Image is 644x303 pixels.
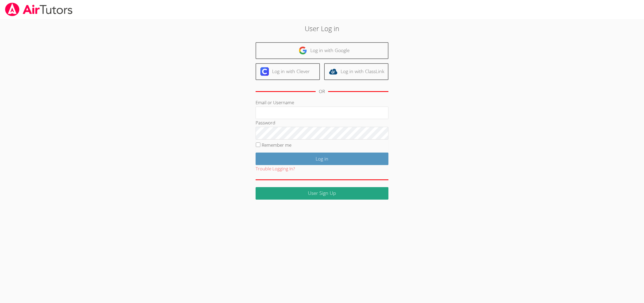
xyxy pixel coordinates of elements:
label: Password [256,120,275,126]
img: classlink-logo-d6bb404cc1216ec64c9a2012d9dc4662098be43eaf13dc465df04b49fa7ab582.svg [329,67,337,76]
button: Trouble Logging In? [256,165,295,173]
a: Log in with Google [256,42,388,59]
a: Log in with ClassLink [324,63,388,80]
img: google-logo-50288ca7cdecda66e5e0955fdab243c47b7ad437acaf1139b6f446037453330a.svg [299,46,307,55]
img: airtutors_banner-c4298cdbf04f3fff15de1276eac7730deb9818008684d7c2e4769d2f7ddbe033.png [5,3,73,16]
label: Remember me [262,142,291,148]
div: OR [319,88,325,95]
label: Email or Username [256,99,294,106]
a: Log in with Clever [256,63,320,80]
img: clever-logo-6eab21bc6e7a338710f1a6ff85c0baf02591cd810cc4098c63d3a4b26e2feb20.svg [260,67,269,76]
h2: User Log in [148,23,496,33]
input: Log in [256,153,388,165]
a: User Sign Up [256,187,388,200]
